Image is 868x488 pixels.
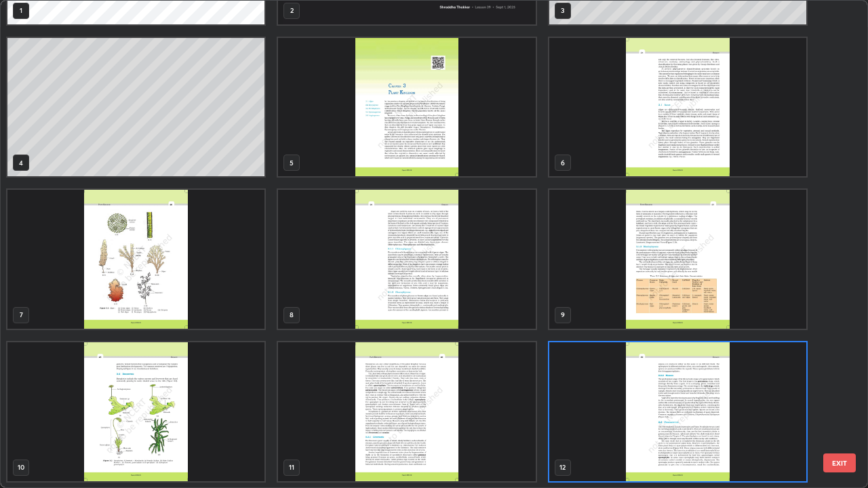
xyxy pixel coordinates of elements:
[278,342,535,481] img: 17567136129BJ5G4.pdf
[549,38,806,177] img: 17567136129BJ5G4.pdf
[549,342,806,481] img: 17567136129BJ5G4.pdf
[1,1,844,487] div: grid
[7,342,264,481] img: 17567136129BJ5G4.pdf
[278,38,535,177] img: 17567136129BJ5G4.pdf
[549,190,806,329] img: 17567136129BJ5G4.pdf
[278,190,535,329] img: 17567136129BJ5G4.pdf
[823,453,856,472] button: EXIT
[7,190,264,329] img: 17567136129BJ5G4.pdf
